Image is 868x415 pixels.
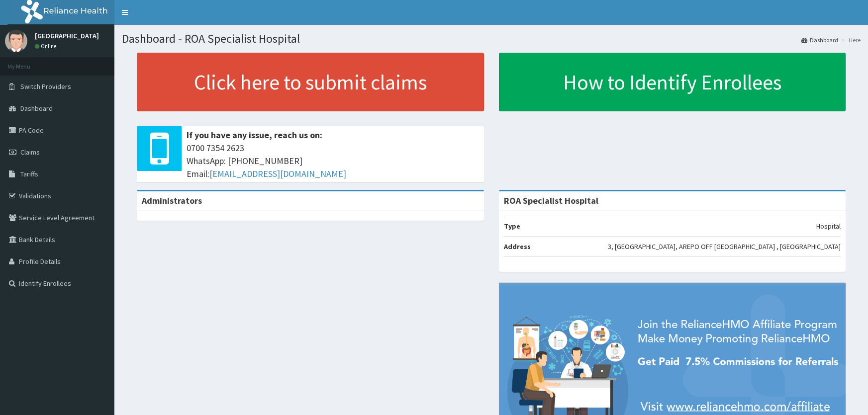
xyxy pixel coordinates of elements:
[209,168,346,179] a: [EMAIL_ADDRESS][DOMAIN_NAME]
[608,242,841,251] p: 3, [GEOGRAPHIC_DATA], AREPO OFF [GEOGRAPHIC_DATA] , [GEOGRAPHIC_DATA]
[504,195,598,206] strong: ROA Specialist Hospital
[839,36,861,44] li: Here
[187,129,322,141] b: If you have any issue, reach us on:
[137,53,484,111] a: Click here to submit claims
[20,169,38,178] span: Tariffs
[20,148,40,157] span: Claims
[504,242,531,251] b: Address
[142,195,202,206] b: Administrators
[499,53,846,111] a: How to Identify Enrollees
[504,222,520,231] b: Type
[5,30,27,52] img: User Image
[801,36,838,44] a: Dashboard
[816,221,841,231] p: Hospital
[122,32,861,45] h1: Dashboard - ROA Specialist Hospital
[20,82,71,91] span: Switch Providers
[35,32,99,39] p: [GEOGRAPHIC_DATA]
[20,104,53,113] span: Dashboard
[35,43,59,50] a: Online
[187,142,479,180] span: 0700 7354 2623 WhatsApp: [PHONE_NUMBER] Email:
